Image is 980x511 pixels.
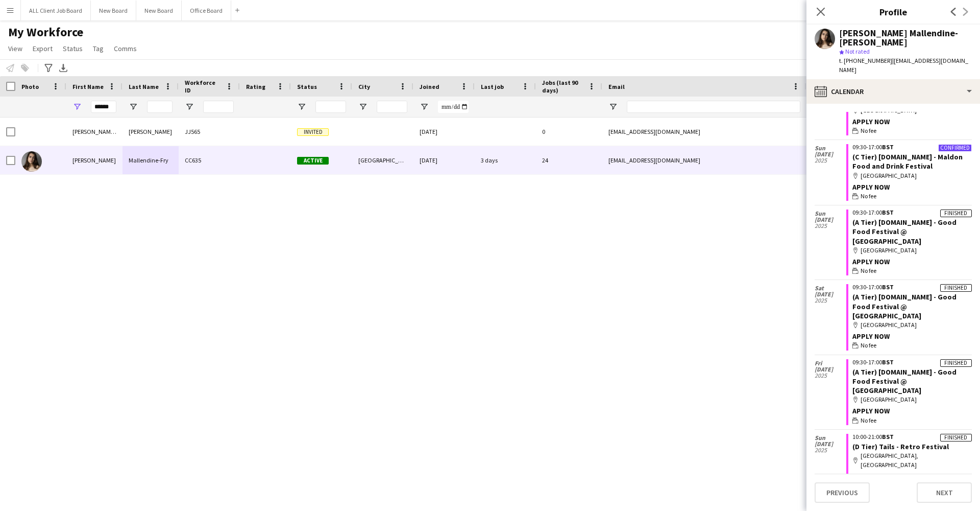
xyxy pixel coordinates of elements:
[852,359,972,365] div: 09:30-17:00
[413,146,475,174] div: [DATE]
[413,118,475,146] div: [DATE]
[475,146,536,174] div: 3 days
[122,118,179,146] div: [PERSON_NAME]
[852,442,949,451] a: (D Tier) Tails - Retro Festival
[852,320,972,330] div: [GEOGRAPHIC_DATA]
[940,210,972,217] div: Finished
[91,101,116,113] input: First Name Filter Input
[852,144,972,150] div: 09:30-17:00
[940,359,972,367] div: Finished
[72,102,82,111] button: Open Filter Menu
[815,145,846,151] span: Sun
[852,246,972,255] div: [GEOGRAPHIC_DATA]
[839,57,892,64] span: t. [PHONE_NUMBER]
[940,284,972,292] div: Finished
[179,146,240,174] div: CC635
[815,291,846,297] span: [DATE]
[536,118,602,146] div: 0
[852,395,972,404] div: [GEOGRAPHIC_DATA]
[806,5,980,18] h3: Profile
[882,358,894,366] span: BST
[861,266,876,275] span: No fee
[938,144,972,152] div: Confirmed
[59,42,87,55] a: Status
[481,83,504,90] span: Last job
[358,83,370,90] span: City
[297,157,329,165] span: Active
[297,128,329,136] span: Invited
[852,182,972,192] div: APPLY NOW
[815,441,846,447] span: [DATE]
[608,102,618,111] button: Open Filter Menu
[852,171,972,180] div: [GEOGRAPHIC_DATA]
[4,42,27,55] a: View
[57,62,69,74] app-action-btn: Export XLSX
[93,44,104,53] span: Tag
[839,29,972,47] div: [PERSON_NAME] Mallendine-[PERSON_NAME]
[852,367,957,395] a: (A Tier) [DOMAIN_NAME] - Good Food Festival @ [GEOGRAPHIC_DATA]
[89,42,108,55] a: Tag
[852,284,972,290] div: 09:30-17:00
[129,102,138,111] button: Open Filter Menu
[806,79,980,104] div: Calendar
[114,44,137,53] span: Comms
[882,283,894,291] span: BST
[852,117,972,126] div: APPLY NOW
[815,447,846,453] span: 2025
[917,482,972,503] button: Next
[122,146,179,174] div: Mallendine-Fry
[861,416,876,425] span: No fee
[852,292,957,320] a: (A Tier) [DOMAIN_NAME] - Good Food Festival @ [GEOGRAPHIC_DATA]
[246,83,265,90] span: Rating
[861,192,876,201] span: No fee
[852,472,972,481] div: APPLY NOW
[940,434,972,442] div: Finished
[377,101,407,113] input: City Filter Input
[852,218,957,245] a: (A Tier) [DOMAIN_NAME] - Good Food Festival @ [GEOGRAPHIC_DATA]
[815,366,846,373] span: [DATE]
[420,83,439,90] span: Joined
[852,257,972,266] div: APPLY NOW
[21,151,42,172] img: Sophia Mallendine-Fry
[852,406,972,415] div: APPLY NOW
[297,102,306,111] button: Open Filter Menu
[358,102,367,111] button: Open Filter Menu
[815,223,846,229] span: 2025
[182,1,231,20] button: Office Board
[29,42,57,55] a: Export
[185,102,194,111] button: Open Filter Menu
[129,83,159,90] span: Last Name
[861,126,876,135] span: No fee
[91,1,136,20] button: New Board
[420,102,429,111] button: Open Filter Menu
[42,62,55,74] app-action-btn: Advanced filters
[602,118,806,146] div: [EMAIL_ADDRESS][DOMAIN_NAME]
[852,210,972,216] div: 09:30-17:00
[536,146,602,174] div: 24
[815,482,870,503] button: Previous
[852,332,972,341] div: APPLY NOW
[815,297,846,304] span: 2025
[72,83,104,90] span: First Name
[882,433,894,440] span: BST
[136,1,182,20] button: New Board
[21,83,39,90] span: Photo
[63,44,83,53] span: Status
[839,57,968,74] span: | [EMAIL_ADDRESS][DOMAIN_NAME]
[861,341,876,350] span: No fee
[203,101,234,113] input: Workforce ID Filter Input
[352,146,413,174] div: [GEOGRAPHIC_DATA]
[602,146,806,174] div: [EMAIL_ADDRESS][DOMAIN_NAME]
[815,435,846,441] span: Sun
[66,146,122,174] div: [PERSON_NAME]
[845,48,870,55] span: Not rated
[179,118,240,146] div: JJ565
[815,157,846,164] span: 2025
[185,79,222,94] span: Workforce ID
[815,211,846,217] span: Sun
[608,83,625,90] span: Email
[542,79,584,94] span: Jobs (last 90 days)
[110,42,141,55] a: Comms
[438,101,469,113] input: Joined Filter Input
[852,152,963,171] a: (C Tier) [DOMAIN_NAME] - Maldon Food and Drink Festival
